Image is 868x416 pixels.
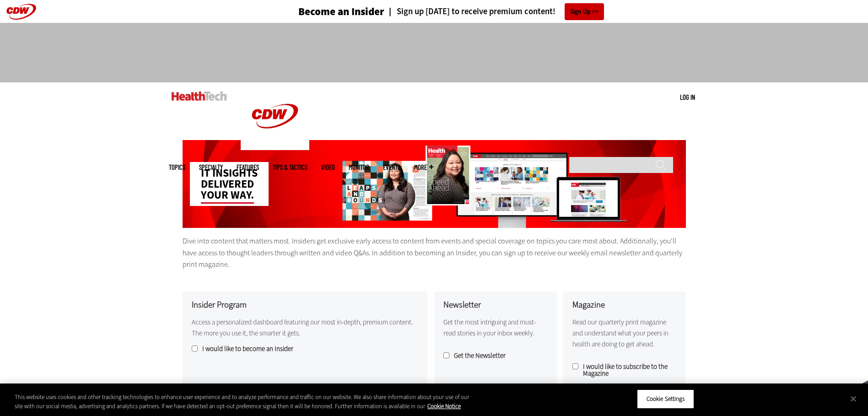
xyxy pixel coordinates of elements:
span: Topics [169,164,185,171]
div: IT insights delivered [190,162,269,206]
a: More information about your privacy [427,402,461,410]
label: Get the Newsletter [443,352,548,359]
p: Get the most intriguing and must-read stories in your inbox weekly. [443,317,548,339]
img: Home [241,82,309,150]
button: Close [843,389,863,409]
h3: Insider Program [192,301,418,309]
a: Features [237,164,259,171]
iframe: advertisement [268,32,601,73]
h3: Become an Insider [298,6,384,17]
h3: Magazine [572,301,677,309]
img: Home [172,92,227,101]
div: User menu [680,92,695,102]
p: Dive into content that matters most. Insiders get exclusive early access to content from events a... [183,235,686,270]
a: CDW [241,143,309,152]
a: Events [383,164,400,171]
label: I would like to subscribe to the Magazine [572,363,677,377]
button: Cookie Settings [637,389,694,409]
span: Specialty [199,164,223,171]
a: Sign Up [565,3,604,20]
p: Access a personalized dashboard featuring our most in-depth, premium content. The more you use it... [192,317,418,339]
h3: Newsletter [443,301,548,309]
div: This website uses cookies and other tracking technologies to enhance user experience and to analy... [15,393,477,411]
a: MonITor [349,164,369,171]
p: Read our quarterly print magazine and understand what your peers in health are doing to get ahead. [572,317,677,350]
span: More [414,164,433,171]
a: Sign up [DATE] to receive premium content! [384,7,555,16]
span: your way. [201,188,254,204]
a: Video [321,164,335,171]
a: Tips & Tactics [273,164,307,171]
a: Log in [680,93,695,101]
a: Become an Insider [264,6,384,17]
label: I would like to become an Insider [192,346,418,352]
